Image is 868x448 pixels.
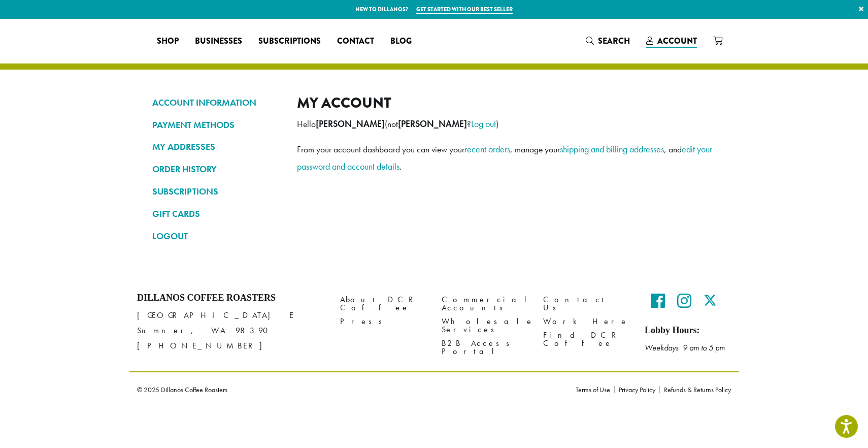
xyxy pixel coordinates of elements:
h2: My account [297,94,716,112]
nav: Account pages [152,94,282,253]
a: Refunds & Returns Policy [659,386,731,393]
p: [GEOGRAPHIC_DATA] E Sumner, WA 98390 [PHONE_NUMBER] [137,308,325,354]
a: GIFT CARDS [152,205,282,222]
span: Account [657,35,697,47]
span: Search [598,35,630,47]
a: Search [578,33,638,49]
a: Privacy Policy [614,386,659,393]
p: From your account dashboard you can view your , manage your , and . [297,141,716,175]
a: PAYMENT METHODS [152,116,282,134]
a: Terms of Use [576,386,614,393]
a: Shop [149,33,187,49]
strong: [PERSON_NAME] [398,118,467,130]
em: Weekdays 9 am to 5 pm [645,342,725,353]
span: Blog [390,35,412,48]
a: Contact Us [543,293,629,314]
a: ORDER HISTORY [152,161,282,178]
a: SUBSCRIPTIONS [152,183,282,200]
p: © 2025 Dillanos Coffee Roasters. [137,386,560,393]
a: Log out [471,118,496,130]
h4: Dillanos Coffee Roasters [137,293,325,304]
p: Hello (not ? ) [297,115,716,133]
a: B2B Access Portal [442,337,528,359]
span: Businesses [195,35,242,48]
strong: [PERSON_NAME] [316,118,385,130]
a: Get started with our best seller [416,5,513,14]
span: Subscriptions [258,35,321,48]
a: ACCOUNT INFORMATION [152,94,282,111]
a: About DCR Coffee [340,293,426,314]
a: MY ADDRESSES [152,138,282,155]
a: shipping and billing addresses [560,143,664,155]
a: Work Here [543,315,629,329]
span: Shop [157,35,179,48]
a: LOGOUT [152,228,282,245]
a: Find DCR Coffee [543,329,629,350]
a: Press [340,315,426,329]
a: recent orders [464,143,510,155]
h5: Lobby Hours: [645,325,731,336]
a: Wholesale Services [442,315,528,337]
a: Commercial Accounts [442,293,528,314]
span: Contact [337,35,374,48]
